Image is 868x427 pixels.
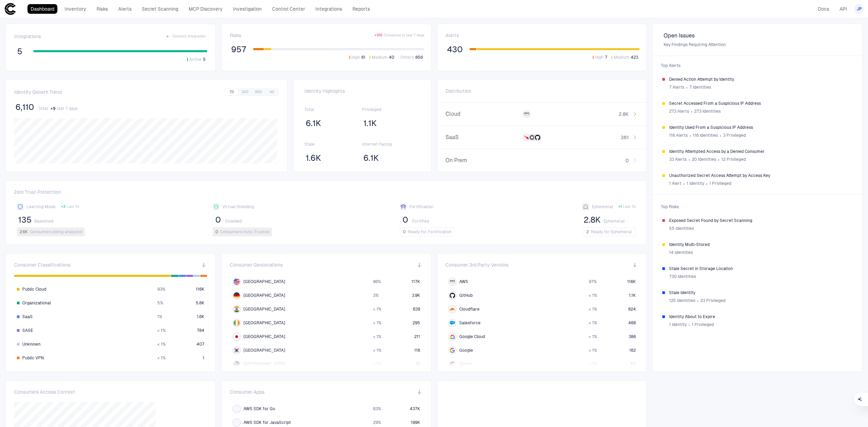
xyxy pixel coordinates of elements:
span: Unauthorized Secret Access Attempt by Access Key [669,173,853,178]
span: < 1 % [373,348,381,353]
button: 7D [226,89,238,95]
span: 20 Identities [692,157,716,162]
span: Connect Integration [172,34,206,39]
span: 3 Privileged [723,133,746,138]
button: 1.6K [304,153,323,164]
span: 55 Identities [669,226,694,231]
img: KR [234,347,240,353]
button: 2.8K [582,214,602,225]
span: 6,110 [15,102,34,112]
button: Connect Integration [164,32,207,41]
span: Fortification [409,204,433,210]
span: Total [38,106,48,111]
span: < 1 % [589,334,597,339]
span: 0 [403,215,408,225]
span: last 7 days [57,106,78,111]
span: Cloud [446,111,509,117]
span: 14 Identities [669,250,693,255]
span: 2 [586,229,589,235]
span: 7 Alerts [669,85,684,90]
span: 97 % [589,279,597,284]
span: Exposed Secret Found by Secret Scanning [669,218,853,223]
span: 5 [17,46,22,57]
span: 361 [621,134,629,141]
span: Integrations [14,33,41,40]
span: ∙ [688,319,690,330]
span: Salesforce [459,320,481,326]
span: 1 Privileged [709,181,731,186]
a: API [836,4,850,14]
span: 1 Identity [669,322,687,327]
button: 5 [14,46,25,57]
span: 118 [414,348,420,353]
span: 29 % [373,420,381,425]
a: Secret Scanning [139,4,181,14]
button: Medium40 [368,54,396,60]
button: Medium423 [610,54,640,60]
span: 93 % [157,286,165,292]
span: Stale Identity [669,290,853,295]
span: Open Issues [664,32,851,39]
span: 5 % [157,300,163,306]
span: Privileged [362,107,420,112]
span: [GEOGRAPHIC_DATA] [244,293,285,298]
span: 117K [412,279,420,284]
span: Stale [304,142,362,147]
span: 386 [628,334,635,339]
span: Baselined [34,218,53,224]
span: < 1 % [373,320,381,326]
span: Stale Secret in Storage Location [669,266,853,271]
span: 784 [197,328,204,333]
span: Identity About to Expire [669,314,853,319]
span: < 1 % [373,334,381,339]
span: Ephemeral [592,204,613,210]
span: 730 Identities [669,274,696,279]
span: Top Alerts [657,59,858,72]
span: Medium [613,55,629,60]
span: < 1 % [157,328,166,333]
a: Docs [815,4,832,14]
span: Unknown [22,341,41,347]
span: < 1 % [157,341,166,347]
span: Ephemeral [604,218,624,224]
span: Fortified [412,218,429,224]
span: Public Cloud [22,286,46,292]
span: Identity Attempted Access by a Denied Consumer [669,149,853,154]
span: < 1 % [589,348,597,353]
span: Consumer Apps [230,389,264,395]
span: 824 [628,306,635,312]
span: Active [189,57,202,62]
img: DE [234,292,240,299]
button: High7 [591,54,609,60]
div: Salesforce [450,320,455,326]
span: 0 [403,229,406,235]
a: Integrations [312,4,345,14]
span: [GEOGRAPHIC_DATA] [244,306,285,312]
span: 407 [196,341,204,347]
span: 3.9K [412,293,420,298]
span: 5 [203,57,206,62]
img: AU [234,361,240,367]
a: Investigation [230,4,265,14]
span: Risks [230,32,241,38]
span: 437K [410,406,420,412]
span: [GEOGRAPHIC_DATA] [244,334,285,339]
span: On Prem [446,157,509,164]
button: 1.1K [362,118,378,129]
div: AWS [450,279,455,284]
span: Ready for Ephemeral [591,229,632,235]
span: JP [857,6,862,12]
span: AWS [459,279,468,284]
span: 96 % [373,279,381,284]
button: All [266,89,278,95]
span: AWS SDK for Go [244,406,275,412]
span: Zero Trust Protection [14,189,638,198]
span: ∙ [718,154,720,165]
span: Compared to last 7 days [384,33,424,38]
button: 430 [446,44,464,55]
span: 162 [629,348,635,353]
span: 6.1K [306,118,321,128]
button: 135 [17,214,33,225]
button: 957 [230,44,248,55]
span: 423 [631,55,638,60]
